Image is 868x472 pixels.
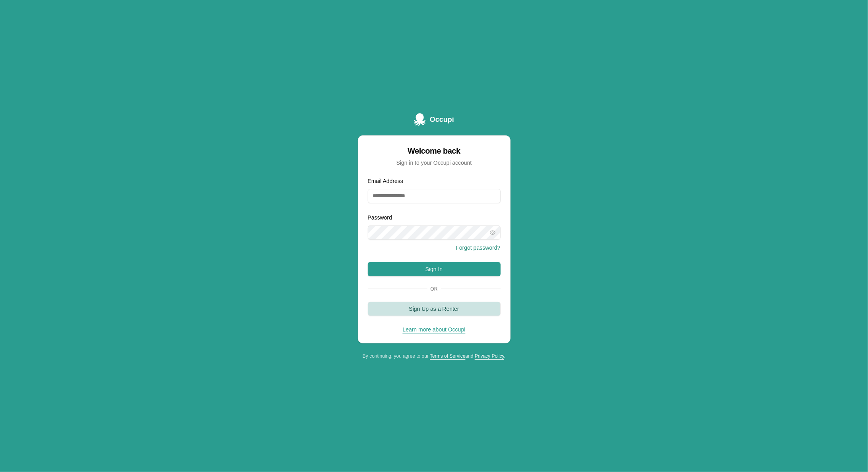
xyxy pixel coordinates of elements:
button: Sign In [368,262,501,276]
label: Email Address [368,178,403,184]
label: Password [368,214,392,221]
button: Sign Up as a Renter [368,302,501,316]
button: Forgot password? [456,244,500,252]
span: Occupi [430,114,454,125]
div: By continuing, you agree to our and . [358,353,511,359]
a: Privacy Policy [475,353,504,359]
div: Sign in to your Occupi account [368,159,501,167]
a: Occupi [414,113,454,126]
a: Terms of Service [430,353,465,359]
span: Or [427,286,441,292]
a: Learn more about Occupi [403,326,466,333]
div: Welcome back [368,145,501,156]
